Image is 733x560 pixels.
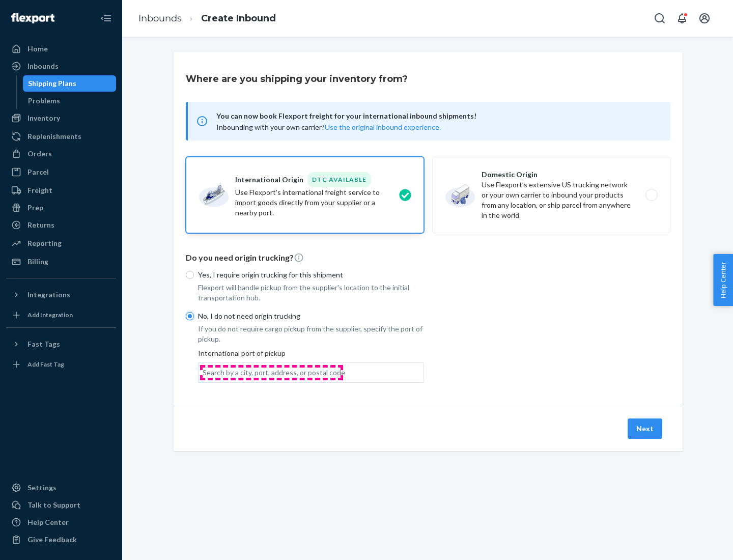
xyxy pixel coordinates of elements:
[27,339,60,349] div: Fast Tags
[28,78,76,89] div: Shipping Plans
[6,58,116,74] a: Inbounds
[6,497,116,513] a: Talk to Support
[6,254,116,270] a: Billing
[198,311,424,321] p: No, I do not need origin trucking
[325,122,441,132] button: Use the original inbound experience.
[198,270,424,280] p: Yes, I require origin trucking for this shipment
[198,324,424,344] p: If you do not require cargo pickup from the supplier, specify the port of pickup.
[6,164,116,180] a: Parcel
[6,41,116,57] a: Home
[27,149,52,159] div: Orders
[27,185,52,195] div: Freight
[11,13,54,23] img: Flexport logo
[27,360,64,369] div: Add Fast Tag
[23,93,117,109] a: Problems
[27,290,70,300] div: Integrations
[6,200,116,216] a: Prep
[201,13,276,24] a: Create Inbound
[27,311,73,319] div: Add Integration
[6,336,116,352] button: Fast Tags
[216,110,658,122] span: You can now book Flexport freight for your international inbound shipments!
[672,8,692,29] button: Open notifications
[216,123,441,131] span: Inbounding with your own carrier?
[138,13,182,24] a: Inbounds
[6,182,116,199] a: Freight
[27,483,57,493] div: Settings
[6,110,116,126] a: Inventory
[27,167,49,177] div: Parcel
[694,8,715,29] button: Open account menu
[27,238,62,248] div: Reporting
[198,283,424,303] p: Flexport will handle pickup from the supplier's location to the initial transportation hub.
[27,61,59,71] div: Inbounds
[628,418,662,439] button: Next
[27,257,48,267] div: Billing
[28,96,60,106] div: Problems
[6,356,116,373] a: Add Fast Tag
[713,254,733,306] button: Help Center
[6,128,116,145] a: Replenishments
[198,348,424,383] div: International port of pickup
[27,535,77,545] div: Give Feedback
[203,368,345,378] div: Search by a city, port, address, or postal code
[6,146,116,162] a: Orders
[6,307,116,323] a: Add Integration
[27,500,80,510] div: Talk to Support
[96,8,116,29] button: Close Navigation
[186,312,194,320] input: No, I do not need origin trucking
[23,75,117,92] a: Shipping Plans
[27,220,54,230] div: Returns
[6,235,116,251] a: Reporting
[186,271,194,279] input: Yes, I require origin trucking for this shipment
[6,531,116,548] button: Give Feedback
[186,72,408,86] h3: Where are you shipping your inventory from?
[6,217,116,233] a: Returns
[27,44,48,54] div: Home
[27,203,43,213] div: Prep
[6,480,116,496] a: Settings
[186,252,670,264] p: Do you need origin trucking?
[27,131,81,142] div: Replenishments
[650,8,670,29] button: Open Search Box
[27,517,69,527] div: Help Center
[27,113,60,123] div: Inventory
[6,514,116,530] a: Help Center
[6,287,116,303] button: Integrations
[130,4,284,34] ol: breadcrumbs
